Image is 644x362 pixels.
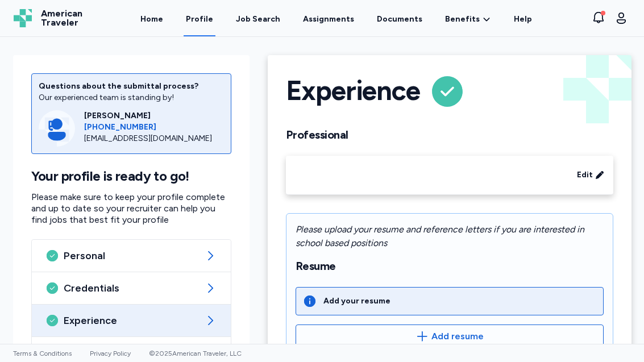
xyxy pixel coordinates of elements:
[296,223,604,250] div: Please upload your resume and reference letters if you are interested in school based positions
[31,168,231,185] h1: Your profile is ready to go!
[286,156,613,195] div: Edit
[431,330,484,343] span: Add resume
[39,81,224,92] div: Questions about the submittal process?
[286,73,420,110] h1: Experience
[149,349,242,357] span: © 2025 American Traveler, LLC
[84,122,224,133] a: [PHONE_NUMBER]
[14,9,32,27] img: Logo
[84,110,224,122] div: [PERSON_NAME]
[445,14,480,25] span: Benefits
[296,324,604,348] button: Add resume
[41,9,82,27] span: American Traveler
[286,128,613,142] h2: Professional
[184,1,215,36] a: Profile
[577,169,593,181] span: Edit
[31,192,231,226] p: Please make sure to keep your profile complete and up to date so your recruiter can help you find...
[13,349,72,357] a: Terms & Conditions
[296,259,604,273] h2: Resume
[445,14,491,25] a: Benefits
[64,249,199,263] span: Personal
[90,349,131,357] a: Privacy Policy
[323,296,390,307] div: Add your resume
[39,92,224,103] div: Our experienced team is standing by!
[64,281,199,295] span: Credentials
[84,133,224,144] div: [EMAIL_ADDRESS][DOMAIN_NAME]
[64,314,199,327] span: Experience
[39,110,75,147] img: Consultant
[236,14,280,25] div: Job Search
